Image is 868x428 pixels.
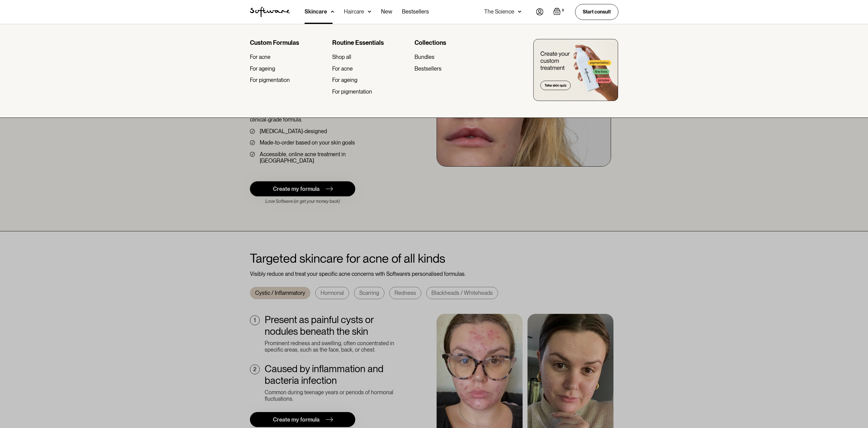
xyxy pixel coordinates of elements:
[415,65,442,72] div: Bestsellers
[250,77,290,83] div: For pigmentation
[332,88,410,95] a: For pigmentation
[344,9,364,15] div: Haircare
[553,8,565,16] a: Open empty cart
[484,9,514,15] div: The Science
[332,54,410,60] a: Shop all
[250,65,275,72] div: For ageing
[415,54,434,60] div: Bundles
[332,39,410,46] div: Routine Essentials
[250,54,271,60] div: For acne
[332,65,410,72] a: For acne
[332,77,357,83] div: For ageing
[575,4,618,20] a: Start consult
[250,7,290,17] img: Software Logo
[332,54,351,60] div: Shop all
[533,39,618,101] img: create you custom treatment bottle
[415,65,492,72] a: Bestsellers
[332,77,410,83] a: For ageing
[250,65,327,72] a: For ageing
[250,54,327,60] a: For acne
[250,7,290,17] a: home
[561,8,565,13] div: 0
[415,39,492,46] div: Collections
[331,9,334,15] img: arrow down
[368,9,371,15] img: arrow down
[415,54,492,60] a: Bundles
[250,77,327,83] a: For pigmentation
[250,39,327,46] div: Custom Formulas
[332,65,353,72] div: For acne
[518,9,521,15] img: arrow down
[305,9,327,15] div: Skincare
[332,88,372,95] div: For pigmentation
